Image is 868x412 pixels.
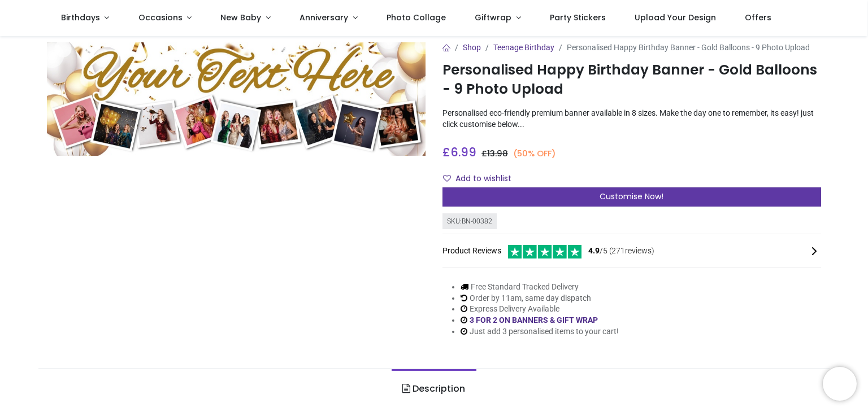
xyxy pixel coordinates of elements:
[588,246,654,257] span: /5 ( 271 reviews)
[745,12,771,23] span: Offers
[461,304,619,315] li: Express Delivery Available
[481,148,508,159] span: £
[61,12,100,23] span: Birthdays
[475,12,511,23] span: Giftwrap
[442,169,521,189] button: Add to wishlistAdd to wishlist
[442,243,821,258] div: Product Reviews
[550,12,606,23] span: Party Stickers
[442,213,497,230] div: SKU: BN-00382
[442,144,476,160] span: £
[442,60,821,99] h1: Personalised Happy Birthday Banner - Gold Balloons - 9 Photo Upload
[387,12,446,23] span: Photo Collage
[487,148,508,159] span: 13.98
[600,191,663,202] span: Customise Now!
[220,12,261,23] span: New Baby
[823,367,857,401] iframe: Brevo live chat
[461,326,619,338] li: Just add 3 personalised items to your cart!
[635,12,716,23] span: Upload Your Design
[513,148,556,160] small: (50% OFF)
[443,174,451,182] i: Add to wishlist
[470,315,598,325] a: 3 FOR 2 ON BANNERS & GIFT WRAP
[392,369,476,409] a: Description
[442,108,821,130] p: Personalised eco-friendly premium banner available in 8 sizes. Make the day one to remember, its ...
[463,43,481,52] a: Shop
[450,144,476,160] span: 6.99
[47,42,426,156] img: Personalised Happy Birthday Banner - Gold Balloons - 9 Photo Upload
[567,43,810,52] span: Personalised Happy Birthday Banner - Gold Balloons - 9 Photo Upload
[493,43,554,52] a: Teenage Birthday
[588,246,600,255] span: 4.9
[138,12,183,23] span: Occasions
[300,12,348,23] span: Anniversary
[461,282,619,293] li: Free Standard Tracked Delivery
[461,293,619,304] li: Order by 11am, same day dispatch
